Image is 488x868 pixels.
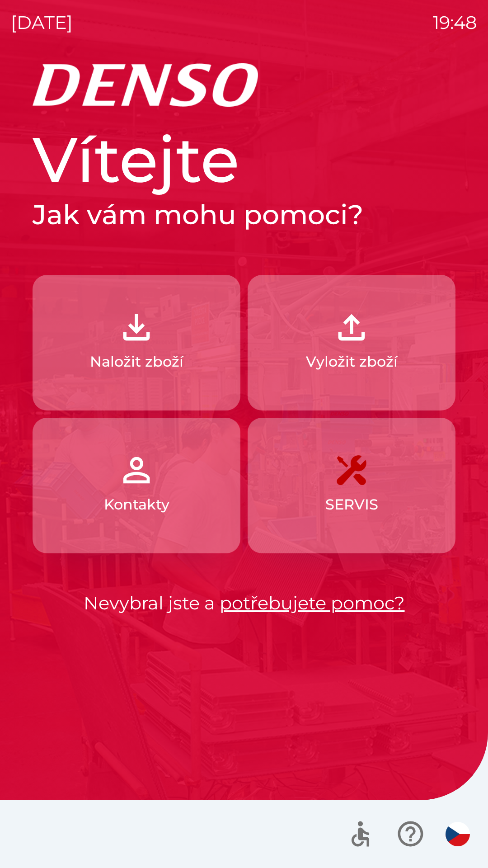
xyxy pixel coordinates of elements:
[33,275,240,410] button: Naložit zboží
[104,494,169,515] p: Kontakty
[90,351,183,373] p: Naložit zboží
[248,418,455,553] button: SERVIS
[33,590,455,617] p: Nevybral jste a
[117,307,156,347] img: 918cc13a-b407-47b8-8082-7d4a57a89498.png
[33,121,455,198] h1: Vítejte
[325,494,378,515] p: SERVIS
[306,351,398,373] p: Vyložit zboží
[433,9,477,36] p: 19:48
[446,822,470,846] img: cs flag
[220,592,405,614] a: potřebujete pomoc?
[11,9,73,36] p: [DATE]
[248,275,455,410] button: Vyložit zboží
[332,307,371,347] img: 2fb22d7f-6f53-46d3-a092-ee91fce06e5d.png
[33,63,455,107] img: Logo
[117,450,156,490] img: 072f4d46-cdf8-44b2-b931-d189da1a2739.png
[33,418,240,553] button: Kontakty
[332,450,371,490] img: 7408382d-57dc-4d4c-ad5a-dca8f73b6e74.png
[33,198,455,231] h2: Jak vám mohu pomoci?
